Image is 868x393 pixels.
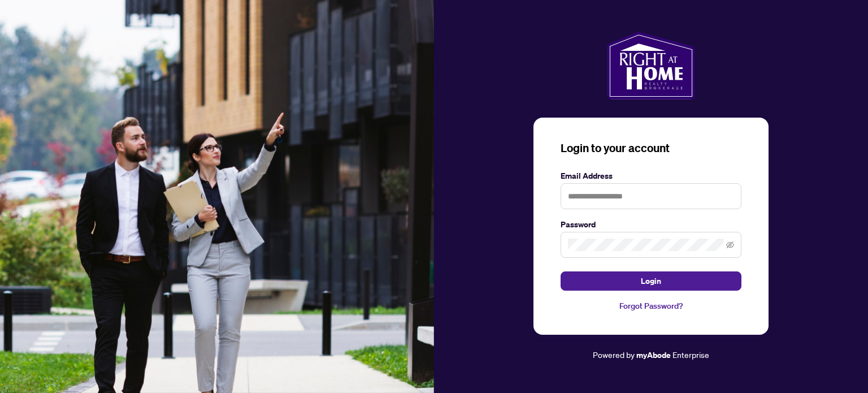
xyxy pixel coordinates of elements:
h3: Login to your account [561,140,741,156]
button: Login [561,271,741,291]
img: ma-logo [607,32,695,100]
label: Email Address [561,170,741,182]
span: Enterprise [672,349,709,360]
a: Forgot Password? [561,300,741,312]
label: Password [561,218,741,231]
span: Login [641,272,661,290]
span: Powered by [593,349,635,360]
span: eye-invisible [726,241,734,249]
a: myAbode [636,349,671,361]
